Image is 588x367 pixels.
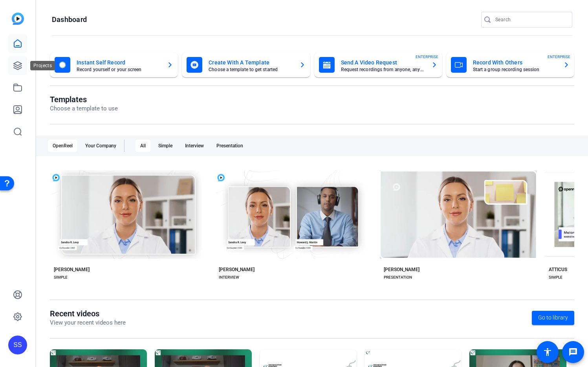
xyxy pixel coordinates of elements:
[209,58,293,67] mat-card-title: Create With A Template
[543,347,552,357] mat-icon: accessibility
[495,15,566,24] input: Search
[212,139,248,152] div: Presentation
[50,95,118,104] h1: Templates
[384,266,419,273] div: [PERSON_NAME]
[532,311,574,325] a: Go to library
[50,318,126,327] p: View your recent videos here
[209,67,293,72] mat-card-subtitle: Choose a template to get started
[341,67,425,72] mat-card-subtitle: Request recordings from anyone, anywhere
[538,314,568,322] span: Go to library
[549,274,562,281] div: SIMPLE
[50,104,118,113] p: Choose a template to use
[50,52,178,77] button: Instant Self RecordRecord yourself or your screen
[182,52,310,77] button: Create With A TemplateChoose a template to get started
[384,274,412,281] div: PRESENTATION
[473,58,557,67] mat-card-title: Record With Others
[473,67,557,72] mat-card-subtitle: Start a group recording session
[136,139,150,152] div: All
[314,52,442,77] button: Send A Video RequestRequest recordings from anyone, anywhereENTERPRISE
[341,58,425,67] mat-card-title: Send A Video Request
[568,347,578,357] mat-icon: message
[54,266,90,273] div: [PERSON_NAME]
[219,266,255,273] div: [PERSON_NAME]
[180,139,209,152] div: Interview
[219,274,239,281] div: INTERVIEW
[50,309,126,318] h1: Recent videos
[30,61,55,70] div: Projects
[416,54,438,60] span: ENTERPRISE
[548,54,570,60] span: ENTERPRISE
[12,13,24,25] img: blue-gradient.svg
[48,139,77,152] div: OpenReel
[154,139,177,152] div: Simple
[52,15,87,24] h1: Dashboard
[77,67,161,72] mat-card-subtitle: Record yourself or your screen
[8,336,27,354] div: SS
[81,139,121,152] div: Your Company
[54,274,68,281] div: SIMPLE
[446,52,574,77] button: Record With OthersStart a group recording sessionENTERPRISE
[77,58,161,67] mat-card-title: Instant Self Record
[549,266,567,273] div: ATTICUS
